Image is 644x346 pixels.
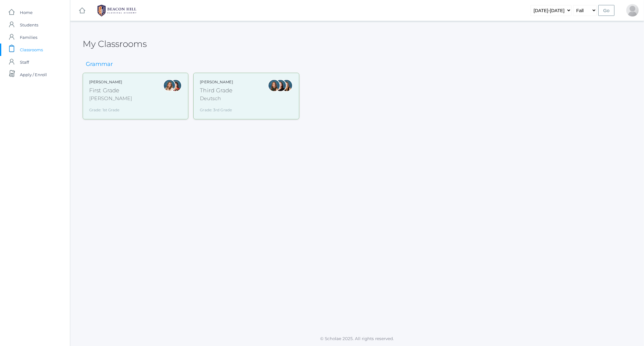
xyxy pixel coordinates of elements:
div: [PERSON_NAME] [89,95,132,102]
div: Andrea Deutsch [268,79,280,92]
div: Liv Barber [163,79,176,92]
div: Grade: 1st Grade [89,105,132,113]
div: Katie Watters [274,79,287,92]
div: Juliana Fowler [280,79,293,92]
span: Apply / Enroll [20,68,47,81]
div: Deutsch [200,95,233,102]
p: © Scholae 2025. All rights reserved. [70,335,644,342]
div: Third Grade [200,86,233,95]
div: Grade: 3rd Grade [200,105,233,113]
h2: My Classrooms [83,39,147,49]
span: Families [20,31,37,44]
span: Students [20,19,38,31]
span: Home [20,6,33,19]
div: First Grade [89,86,132,95]
span: Classrooms [20,44,43,56]
div: Heather Wallock [169,79,182,92]
img: BHCALogos-05-308ed15e86a5a0abce9b8dd61676a3503ac9727e845dece92d48e8588c001991.png [94,3,140,18]
div: Katelyn Doss [626,4,639,16]
div: [PERSON_NAME] [89,79,132,85]
h3: Grammar [83,61,116,67]
span: Staff [20,56,29,68]
input: Go [598,5,614,16]
div: [PERSON_NAME] [200,79,233,85]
